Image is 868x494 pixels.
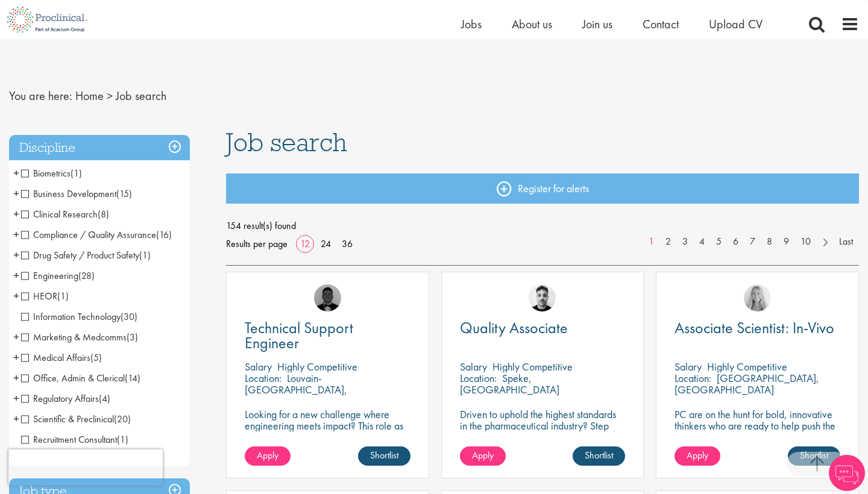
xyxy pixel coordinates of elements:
[13,287,19,305] span: +
[21,290,69,302] span: HEOR
[9,135,190,161] h3: Discipline
[257,449,278,461] span: Apply
[245,360,272,374] span: Salary
[727,235,744,249] a: 6
[13,410,19,428] span: +
[21,228,172,241] span: Compliance / Quality Assurance
[643,235,660,249] a: 1
[460,408,626,466] p: Driven to uphold the highest standards in the pharmaceutical industry? Step into this role where ...
[21,228,156,241] span: Compliance / Quality Assurance
[21,351,102,364] span: Medical Affairs
[21,351,90,364] span: Medical Affairs
[13,164,19,182] span: +
[156,228,172,241] span: (16)
[833,235,859,249] a: Last
[744,284,771,311] img: Shannon Briggs
[21,167,71,180] span: Biometrics
[127,331,138,343] span: (3)
[13,184,19,202] span: +
[13,246,19,264] span: +
[675,320,840,336] a: Associate Scientist: In-Vivo
[675,360,702,374] span: Salary
[761,235,778,249] a: 8
[245,371,281,385] span: Location:
[226,174,859,204] a: Register for alerts
[460,360,487,374] span: Salary
[643,16,679,32] a: Contact
[460,320,626,336] a: Quality Associate
[21,310,137,323] span: Information Technology
[296,237,314,250] a: 12
[116,88,166,104] span: Job search
[245,317,353,353] span: Technical Support Engineer
[245,408,410,454] p: Looking for a new challenge where engineering meets impact? This role as Technical Support Engine...
[13,348,19,366] span: +
[675,317,834,338] span: Associate Scientist: In-Vivo
[778,235,795,249] a: 9
[21,372,140,384] span: Office, Admin & Clerical
[675,408,840,454] p: PC are on the hunt for bold, innovative thinkers who are ready to help push the boundaries of sci...
[460,371,497,385] span: Location:
[512,16,552,32] span: About us
[99,392,110,405] span: (4)
[13,205,19,223] span: +
[78,269,95,282] span: (28)
[121,310,137,323] span: (30)
[13,389,19,407] span: +
[675,446,720,466] a: Apply
[710,235,728,249] a: 5
[139,249,151,261] span: (1)
[21,392,110,405] span: Regulatory Affairs
[245,320,410,351] a: Technical Support Engineer
[226,126,347,158] span: Job search
[709,16,763,32] a: Upload CV
[13,369,19,387] span: +
[116,187,132,200] span: (15)
[226,235,288,253] span: Results per page
[21,269,95,282] span: Engineering
[21,167,82,180] span: Biometrics
[21,331,138,343] span: Marketing & Medcomms
[75,88,104,104] a: breadcrumb link
[573,446,625,466] a: Shortlist
[21,392,99,405] span: Regulatory Affairs
[21,433,117,446] span: Recruitment Consultant
[460,446,506,466] a: Apply
[461,16,482,32] a: Jobs
[582,16,612,32] a: Join us
[687,449,708,461] span: Apply
[358,446,410,466] a: Shortlist
[21,433,128,446] span: Recruitment Consultant
[71,167,82,180] span: (1)
[21,269,78,282] span: Engineering
[13,266,19,284] span: +
[245,371,347,408] p: Louvain-[GEOGRAPHIC_DATA], [GEOGRAPHIC_DATA]
[21,187,116,200] span: Business Development
[492,360,573,374] p: Highly Competitive
[472,449,494,461] span: Apply
[707,360,787,374] p: Highly Competitive
[460,371,559,396] p: Speke, [GEOGRAPHIC_DATA]
[676,235,694,249] a: 3
[13,328,19,346] span: +
[788,446,840,466] a: Shortlist
[316,237,335,250] a: 24
[659,235,677,249] a: 2
[338,237,357,250] a: 36
[277,360,357,374] p: Highly Competitive
[21,372,125,384] span: Office, Admin & Clerical
[675,371,711,385] span: Location:
[245,446,291,466] a: Apply
[529,284,556,311] img: Dean Fisher
[57,290,69,302] span: (1)
[744,235,761,249] a: 7
[114,413,131,425] span: (20)
[675,371,819,396] p: [GEOGRAPHIC_DATA], [GEOGRAPHIC_DATA]
[21,310,121,323] span: Information Technology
